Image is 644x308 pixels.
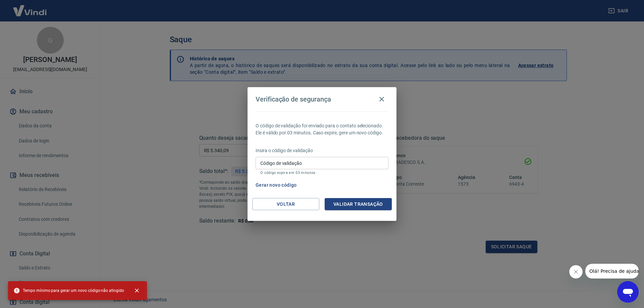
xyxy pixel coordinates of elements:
[585,264,639,279] iframe: Mensagem da empresa
[129,283,144,298] button: close
[617,281,639,303] iframe: Botão para abrir a janela de mensagens
[256,147,388,154] p: Insira o código de validação
[260,171,384,175] p: O código expira em 03 minutos.
[4,5,56,10] span: Olá! Precisa de ajuda?
[252,198,319,210] button: Voltar
[256,122,388,136] p: O código de validação foi enviado para o contato selecionado. Ele é válido por 03 minutos. Caso e...
[256,95,331,103] h4: Verificação de segurança
[253,179,300,191] button: Gerar novo código
[569,265,583,279] iframe: Fechar mensagem
[13,287,124,294] span: Tempo mínimo para gerar um novo código não atingido
[325,198,392,210] button: Validar transação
